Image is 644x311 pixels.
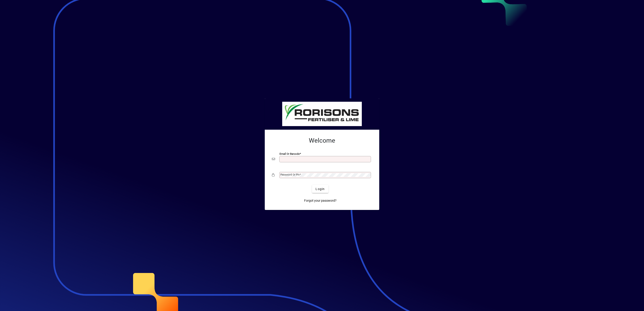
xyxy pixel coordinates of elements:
[316,187,325,191] span: Login
[302,197,338,205] a: Forgot your password?
[272,137,372,144] h2: Welcome
[312,185,328,193] button: Login
[304,198,337,203] span: Forgot your password?
[280,152,300,155] mat-label: Email or Barcode
[280,173,300,176] mat-label: Password or Pin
